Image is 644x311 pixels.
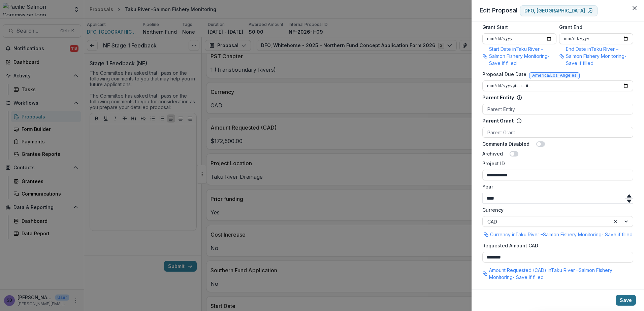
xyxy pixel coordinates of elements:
[482,94,514,101] p: Parent Entity
[489,267,633,281] p: Amount Requested (CAD) in Taku River –Salmon Fishery Monitoring - Save if filled
[482,140,529,147] label: Comments Disabled
[482,183,629,190] label: Year
[482,150,503,157] label: Archived
[629,3,640,13] button: Close
[482,242,629,249] label: Requested Amount CAD
[482,206,629,213] label: Currency
[482,117,514,124] p: Parent Grant
[532,73,577,78] span: America/Los_Angeles
[566,45,633,67] p: End Date in Taku River –Salmon Fishery Monitoring - Save if filled
[616,295,636,306] button: Save
[520,5,598,16] a: DFO, [GEOGRAPHIC_DATA]
[524,8,585,14] p: DFO, [GEOGRAPHIC_DATA]
[482,24,552,31] label: Grant Start
[611,217,619,226] div: Clear selected options
[490,231,633,238] p: Currency in Taku River –Salmon Fishery Monitoring - Save if filled
[489,45,556,67] p: Start Date in Taku River –Salmon Fishery Monitoring - Save if filled
[480,7,517,14] span: Edit Proposal
[559,24,629,31] label: Grant End
[482,160,629,167] label: Project ID
[482,71,526,78] label: Proposal Due Date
